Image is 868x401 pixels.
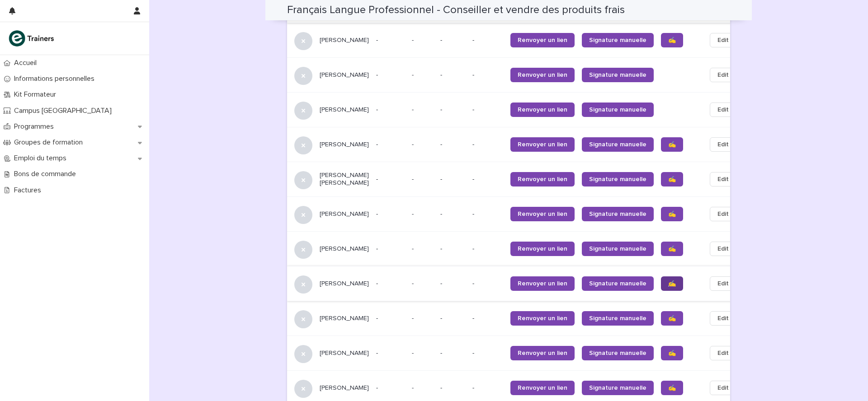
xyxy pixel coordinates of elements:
button: Edit [710,311,736,326]
a: Signature manuelle [582,172,654,187]
p: Accueil [10,59,44,67]
p: - [376,315,405,322]
tr: [PERSON_NAME]--- --Renvoyer un lienSignature manuelle✍️Edit [287,23,751,57]
a: Renvoyer un lien [510,103,575,117]
p: [PERSON_NAME] [320,210,369,218]
a: Signature manuelle [582,207,654,221]
p: [PERSON_NAME] [320,245,369,253]
p: Groupes de formation [10,138,90,147]
a: Signature manuelle [582,242,654,256]
p: - [440,106,465,114]
p: - [472,315,503,322]
p: - [376,141,405,149]
p: - [472,71,503,79]
p: - [472,350,503,357]
p: - [440,315,465,322]
span: Renvoyer un lien [518,72,567,78]
a: Renvoyer un lien [510,172,575,187]
a: Signature manuelle [582,276,654,291]
a: ✍️ [661,346,683,360]
button: Edit [710,381,736,395]
span: Renvoyer un lien [518,385,567,391]
span: ✍️ [668,176,676,182]
button: Edit [710,33,736,47]
span: ✍️ [668,385,676,391]
a: Renvoyer un lien [510,346,575,360]
p: Programmes [10,122,61,131]
a: ✍️ [661,207,683,221]
a: ✍️ [661,242,683,256]
span: ✍️ [668,37,676,43]
p: [PERSON_NAME] [320,350,369,357]
a: Renvoyer un lien [510,137,575,152]
span: Signature manuelle [589,37,646,43]
span: Signature manuelle [589,211,646,217]
a: Signature manuelle [582,381,654,395]
p: - [440,384,465,392]
a: ✍️ [661,381,683,395]
span: Signature manuelle [589,246,646,252]
span: ✍️ [668,280,676,287]
span: ✍️ [668,246,676,252]
p: - [376,176,405,183]
p: Kit Formateur [10,90,63,99]
p: - [412,382,415,392]
a: Renvoyer un lien [510,381,575,395]
p: [PERSON_NAME] [320,384,369,392]
p: - [440,71,465,79]
p: - [472,37,503,44]
a: Renvoyer un lien [510,33,575,47]
p: - [412,209,415,218]
span: Edit [717,210,729,219]
span: Signature manuelle [589,141,646,148]
span: ✍️ [668,141,676,148]
a: Renvoyer un lien [510,276,575,291]
span: Edit [717,349,729,358]
a: Signature manuelle [582,311,654,326]
p: - [472,210,503,218]
p: - [376,280,405,288]
span: ✍️ [668,350,676,356]
button: Edit [710,242,736,256]
tr: [PERSON_NAME]--- --Renvoyer un lienSignature manuelle✍️Edit [287,266,751,301]
p: [PERSON_NAME] [320,37,369,44]
tr: [PERSON_NAME]--- --Renvoyer un lienSignature manuelle✍️Edit [287,336,751,370]
p: - [440,141,465,149]
a: Signature manuelle [582,137,654,152]
a: Renvoyer un lien [510,242,575,256]
tr: [PERSON_NAME] [PERSON_NAME]--- --Renvoyer un lienSignature manuelle✍️Edit [287,162,751,196]
span: Edit [717,175,729,184]
p: Factures [10,186,48,195]
a: ✍️ [661,276,683,291]
span: Renvoyer un lien [518,176,567,182]
p: - [440,176,465,183]
p: - [472,245,503,253]
span: ✍️ [668,211,676,217]
button: Edit [710,346,736,360]
span: Signature manuelle [589,107,646,113]
p: - [412,313,415,322]
tr: [PERSON_NAME]--- --Renvoyer un lienSignature manuelle✍️Edit [287,301,751,336]
h2: Français Langue Professionnel - Conseiller et vendre des produits frais [287,4,625,17]
tr: [PERSON_NAME]--- --Renvoyer un lienSignature manuelleEdit [287,92,751,127]
a: Signature manuelle [582,346,654,360]
span: Edit [717,244,729,253]
p: - [472,106,503,114]
span: Renvoyer un lien [518,37,567,43]
span: Renvoyer un lien [518,246,567,252]
img: K0CqGN7SDeD6s4JG8KQk [7,29,57,47]
p: - [472,141,503,149]
span: Signature manuelle [589,280,646,287]
p: - [376,71,405,79]
p: [PERSON_NAME] [320,280,369,288]
span: Edit [717,314,729,323]
tr: [PERSON_NAME]--- --Renvoyer un lienSignature manuelle✍️Edit [287,196,751,231]
p: - [376,210,405,218]
p: [PERSON_NAME] [PERSON_NAME] [320,172,369,187]
a: Signature manuelle [582,68,654,82]
span: Renvoyer un lien [518,141,567,148]
span: Signature manuelle [589,385,646,391]
span: Renvoyer un lien [518,211,567,217]
a: Renvoyer un lien [510,207,575,221]
p: - [412,35,415,44]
